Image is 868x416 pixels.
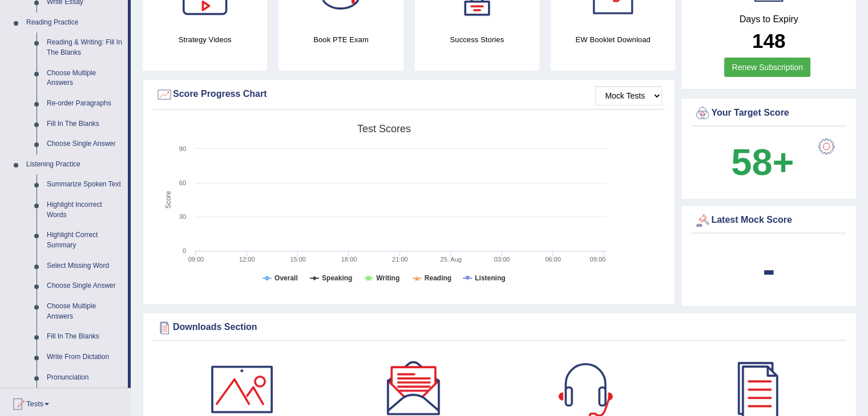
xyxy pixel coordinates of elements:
a: Choose Single Answer [42,134,128,154]
a: Highlight Incorrect Words [42,195,128,225]
tspan: Speaking [322,274,352,282]
a: Fill In The Blanks [42,114,128,134]
div: Your Target Score [694,105,843,122]
text: 18:00 [341,256,357,263]
text: 12:00 [239,256,255,263]
a: Summarize Spoken Text [42,174,128,195]
a: Reading Practice [21,13,128,33]
text: 09:00 [188,256,204,263]
div: Score Progress Chart [156,86,662,103]
a: Listening Practice [21,154,128,175]
b: 148 [752,30,785,52]
a: Select Missing Word [42,256,128,276]
h4: Book PTE Exam [278,34,403,46]
text: 30 [179,213,186,220]
a: Choose Multiple Answers [42,63,128,93]
text: 60 [179,180,186,186]
tspan: Reading [425,274,451,282]
text: 15:00 [290,256,306,263]
tspan: 25. Aug [440,256,461,263]
a: Write From Dictation [42,347,128,368]
tspan: Writing [376,274,399,282]
tspan: Score [164,191,172,209]
div: Downloads Section [156,319,843,336]
h4: Strategy Videos [143,34,267,46]
div: Latest Mock Score [694,212,843,229]
a: Renew Subscription [724,58,810,77]
b: - [762,248,775,290]
b: 58+ [731,141,794,183]
a: Highlight Correct Summary [42,225,128,255]
a: Pronunciation [42,368,128,388]
h4: Days to Expiry [694,14,843,25]
tspan: Overall [274,274,298,282]
h4: Success Stories [415,34,539,46]
text: 03:00 [494,256,510,263]
text: 0 [183,247,186,254]
a: Choose Single Answer [42,276,128,296]
a: Reading & Writing: Fill In The Blanks [42,32,128,63]
a: Choose Multiple Answers [42,296,128,327]
a: Fill In The Blanks [42,327,128,347]
text: 90 [179,145,186,152]
text: 09:00 [590,256,605,263]
h4: EW Booklet Download [551,34,675,46]
tspan: Test scores [357,123,411,134]
text: 21:00 [392,256,408,263]
a: Re-order Paragraphs [42,93,128,114]
text: 06:00 [545,256,561,263]
tspan: Listening [475,274,505,282]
